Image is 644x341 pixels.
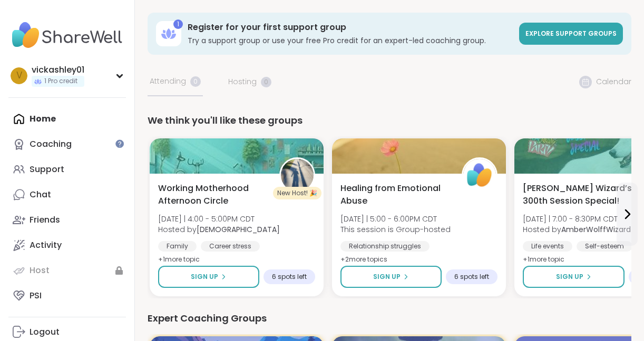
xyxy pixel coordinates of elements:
[16,69,22,83] span: v
[30,239,62,251] div: Activity
[340,182,450,207] span: Healing from Emotional Abuse
[30,290,42,302] div: PSI
[30,189,51,200] div: Chat
[32,64,84,76] div: vickashley01
[30,326,60,338] div: Logout
[8,233,126,258] a: Activity
[8,17,126,54] img: ShareWell Nav Logo
[523,266,625,288] button: Sign Up
[561,224,631,235] b: AmberWolffWizard
[8,132,126,157] a: Coaching
[8,157,126,182] a: Support
[30,138,72,150] div: Coaching
[340,214,451,224] span: [DATE] | 5:00 - 6:00PM CDT
[340,224,451,235] span: This session is Group-hosted
[30,164,64,175] div: Support
[272,273,307,281] span: 6 spots left
[191,272,218,282] span: Sign Up
[173,19,183,29] div: 1
[158,266,259,288] button: Sign Up
[158,182,268,207] span: Working Motherhood Afternoon Circle
[463,159,496,192] img: ShareWell
[8,207,126,233] a: Friends
[523,182,632,207] span: [PERSON_NAME] Wizard’s 300th Session Special!
[373,272,401,282] span: Sign Up
[158,224,280,235] span: Hosted by
[30,214,60,226] div: Friends
[188,35,513,46] h3: Try a support group or use your free Pro credit for an expert-led coaching group.
[158,214,280,224] span: [DATE] | 4:00 - 5:00PM CDT
[340,241,430,252] div: Relationship struggles
[158,241,197,252] div: Family
[525,29,617,38] span: Explore support groups
[519,23,623,45] a: Explore support groups
[44,77,77,86] span: 1 Pro credit
[188,22,513,33] h3: Register for your first support group
[148,311,631,326] div: Expert Coaching Groups
[281,159,314,192] img: KarmaKat42
[454,273,489,281] span: 6 spots left
[577,241,632,252] div: Self-esteem
[523,214,631,224] span: [DATE] | 7:00 - 8:30PM CDT
[115,139,124,148] iframe: Spotlight
[8,258,126,283] a: Host
[523,241,572,252] div: Life events
[30,265,50,276] div: Host
[340,266,442,288] button: Sign Up
[8,182,126,207] a: Chat
[523,224,631,235] span: Hosted by
[201,241,260,252] div: Career stress
[148,113,631,128] div: We think you'll like these groups
[273,187,321,199] div: New Host! 🎉
[556,272,583,282] span: Sign Up
[8,283,126,308] a: PSI
[197,224,280,235] b: [DEMOGRAPHIC_DATA]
